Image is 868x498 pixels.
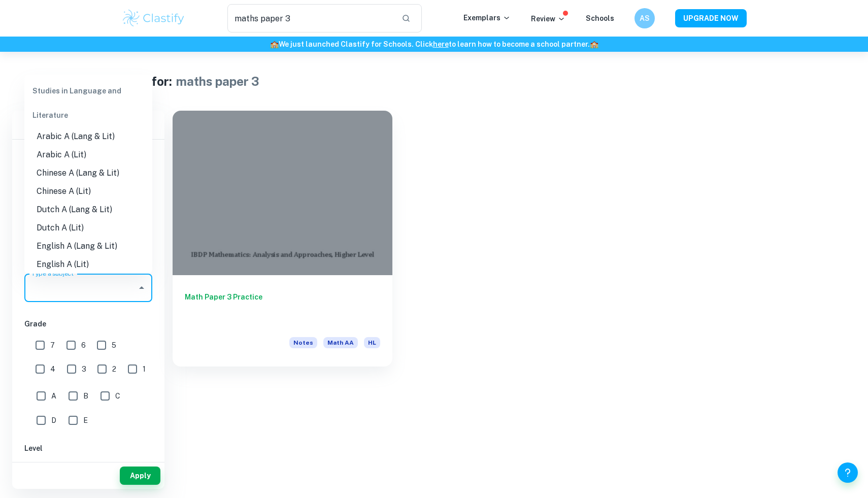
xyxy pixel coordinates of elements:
[143,363,146,375] span: 1
[82,363,86,375] span: 3
[176,72,259,90] h1: maths paper 3
[24,79,152,127] div: Studies in Language and Literature
[24,318,152,329] h6: Grade
[24,219,152,237] li: Dutch A (Lit)
[51,390,56,402] span: A
[24,127,152,146] li: Arabic A (Lang & Lit)
[135,281,149,295] button: Close
[24,274,152,292] li: French A (Lang & Lit)
[24,255,152,274] li: English A (Lit)
[12,111,164,139] h6: Filter exemplars
[531,13,565,24] p: Review
[639,13,651,24] h6: AS
[323,337,358,348] span: Math AA
[81,340,86,351] span: 6
[838,462,858,483] button: Help and Feedback
[112,363,116,375] span: 2
[173,111,392,367] a: Math Paper 3 PracticeNotesMath AAHL
[115,390,120,402] span: C
[185,291,380,325] h6: Math Paper 3 Practice
[289,337,317,348] span: Notes
[364,337,380,348] span: HL
[433,40,449,48] a: here
[24,443,152,454] h6: Level
[112,340,116,351] span: 5
[590,40,598,48] span: 🏫
[50,340,55,351] span: 7
[586,14,614,22] a: Schools
[463,12,511,23] p: Exemplars
[120,467,160,485] button: Apply
[24,146,152,164] li: Arabic A (Lit)
[2,39,866,50] h6: We just launched Clastify for Schools. Click to learn how to become a school partner.
[675,9,747,27] button: UPGRADE NOW
[121,8,186,28] img: Clastify logo
[50,363,55,375] span: 4
[51,415,56,426] span: D
[24,237,152,255] li: English A (Lang & Lit)
[635,8,655,28] button: AS
[54,72,172,90] h1: Showing results for:
[24,201,152,219] li: Dutch A (Lang & Lit)
[227,4,393,32] input: Search for any exemplars...
[83,390,88,402] span: B
[24,164,152,182] li: Chinese A (Lang & Lit)
[24,182,152,201] li: Chinese A (Lit)
[270,40,279,48] span: 🏫
[83,415,88,426] span: E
